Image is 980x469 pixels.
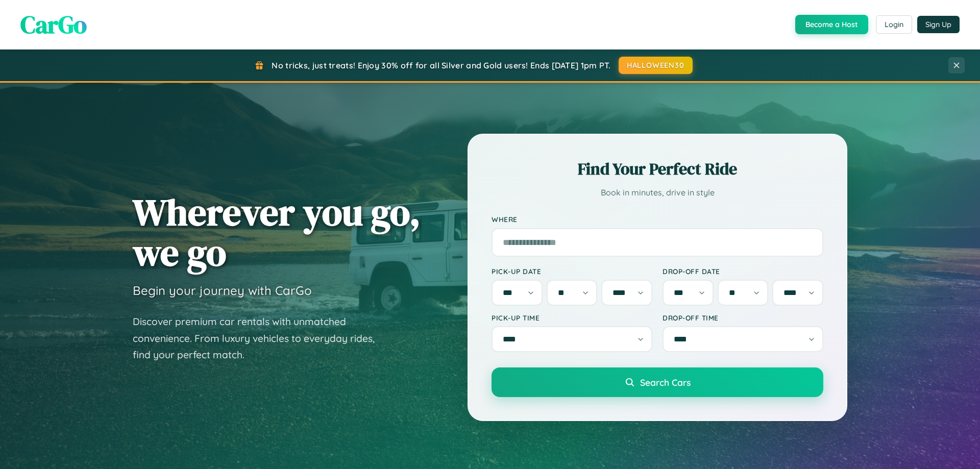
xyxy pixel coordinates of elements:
[272,60,610,70] span: No tricks, just treats! Enjoy 30% off for all Silver and Gold users! Ends [DATE] 1pm PT.
[917,16,960,33] button: Sign Up
[492,313,652,322] label: Pick-up Time
[795,15,868,34] button: Become a Host
[492,158,823,180] h2: Find Your Perfect Ride
[20,8,87,41] span: CarGo
[133,313,388,363] p: Discover premium car rentals with unmatched convenience. From luxury vehicles to everyday rides, ...
[619,57,693,74] button: HALLOWEEN30
[492,367,823,397] button: Search Cars
[492,185,823,200] p: Book in minutes, drive in style
[492,215,823,224] label: Where
[492,267,652,276] label: Pick-up Date
[876,15,912,34] button: Login
[133,192,421,273] h1: Wherever you go, we go
[640,377,691,388] span: Search Cars
[663,313,823,322] label: Drop-off Time
[133,283,312,298] h3: Begin your journey with CarGo
[663,267,823,276] label: Drop-off Date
